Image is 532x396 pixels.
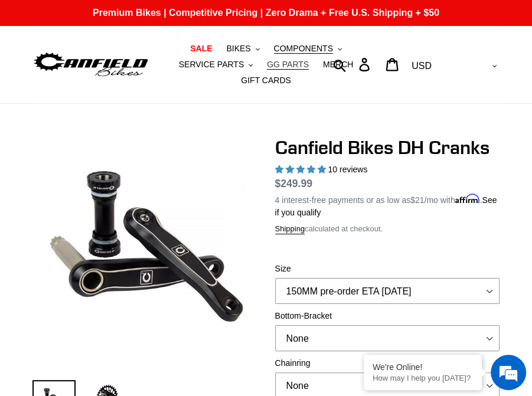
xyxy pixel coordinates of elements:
button: COMPONENTS [268,41,348,57]
h1: Canfield Bikes DH Cranks [275,136,500,159]
span: MERCH [323,60,353,70]
div: We're Online! [373,362,473,372]
span: BIKES [226,44,250,54]
span: GG PARTS [267,60,309,70]
span: $249.99 [275,178,312,189]
span: 4.90 stars [275,165,328,174]
textarea: Type your message and hit 'Enter' [6,267,225,309]
p: 4 interest-free payments or as low as /mo with . [275,191,500,219]
div: Navigation go back [13,65,31,83]
button: SERVICE PARTS [173,57,259,73]
span: SERVICE PARTS [179,60,244,70]
span: SALE [190,44,212,54]
label: Size [275,263,500,275]
div: Chat with us now [79,66,216,81]
div: calculated at checkout. [275,223,500,235]
span: COMPONENTS [274,44,333,54]
p: How may I help you today? [373,374,473,382]
a: GG PARTS [261,57,315,73]
span: 10 reviews [328,165,367,174]
button: BIKES [220,41,265,57]
a: GIFT CARDS [235,73,297,89]
div: Minimize live chat window [194,6,222,34]
span: Affirm [455,194,480,204]
a: Shipping [275,224,305,234]
a: MERCH [317,57,359,73]
span: GIFT CARDS [241,76,291,86]
label: Chainring [275,357,500,369]
span: $21 [410,195,424,205]
img: d_696896380_company_1647369064580_696896380 [38,59,67,89]
a: SALE [184,41,218,57]
img: Canfield Bikes [32,50,149,79]
span: We're online! [68,121,163,240]
label: Bottom-Bracket [275,310,500,322]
